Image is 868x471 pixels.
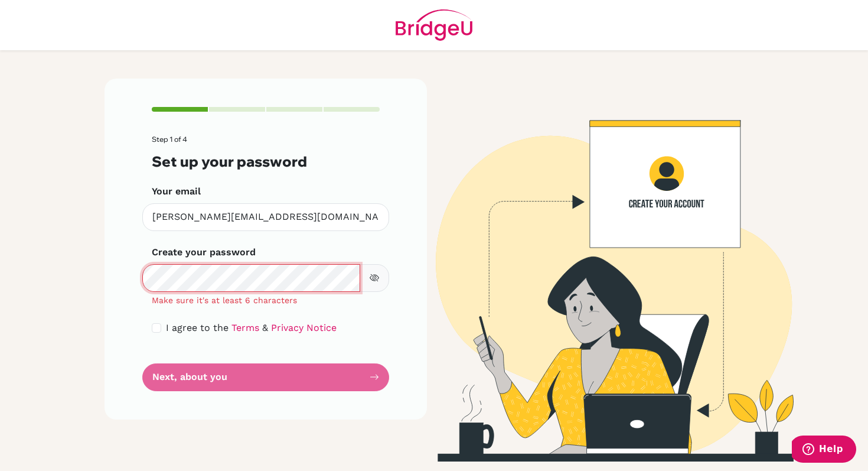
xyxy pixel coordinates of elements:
label: Create your password [152,245,256,259]
div: Make sure it's at least 6 characters [142,294,389,307]
span: Step 1 of 4 [152,135,187,144]
iframe: Opens a widget where you can find more information [792,436,856,465]
span: I agree to the [166,322,229,333]
a: Terms [231,322,259,333]
h3: Set up your password [152,153,380,170]
span: & [262,322,268,333]
label: Your email [152,184,201,199]
input: Insert your email* [142,203,389,231]
a: Privacy Notice [271,322,337,333]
